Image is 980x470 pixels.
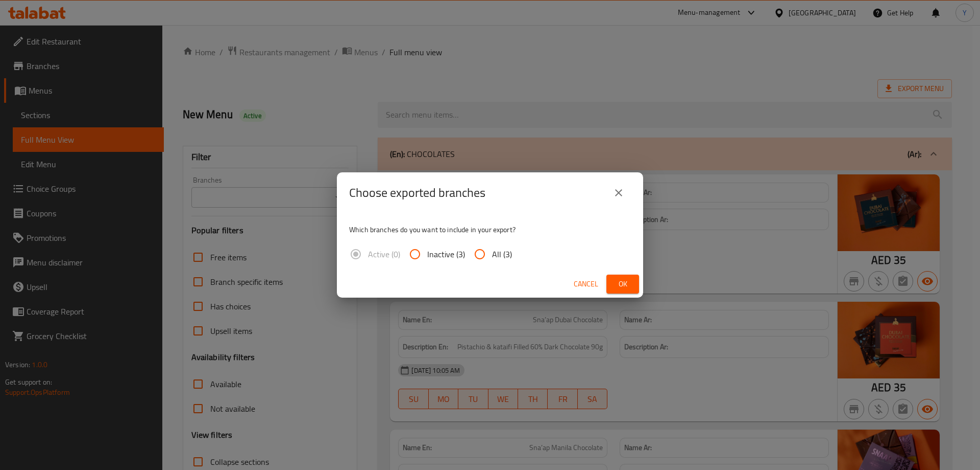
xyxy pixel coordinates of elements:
[492,248,512,260] span: All (3)
[570,275,602,294] button: Cancel
[574,278,598,290] span: Cancel
[615,278,631,290] span: Ok
[427,248,465,260] span: Inactive (3)
[368,248,400,260] span: Active (0)
[606,181,631,205] button: close
[349,225,631,235] p: Which branches do you want to include in your export?
[606,275,639,294] button: Ok
[349,185,485,201] h2: Choose exported branches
